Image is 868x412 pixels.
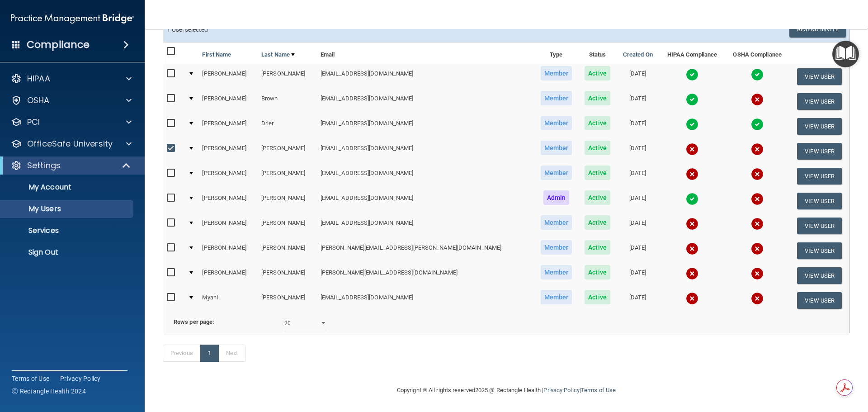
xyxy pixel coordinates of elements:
img: cross.ca9f0e7f.svg [686,292,698,305]
td: [DATE] [616,139,659,164]
span: Member [541,215,572,230]
td: [PERSON_NAME] [258,213,317,238]
td: [DATE] [616,189,659,213]
button: View User [797,242,842,259]
td: [PERSON_NAME] [198,64,258,89]
span: Member [541,290,572,304]
td: [DATE] [616,64,659,89]
span: Active [585,66,610,81]
a: First Name [202,49,231,60]
img: cross.ca9f0e7f.svg [751,218,764,230]
img: PMB logo [11,9,134,28]
td: [PERSON_NAME] [258,263,317,288]
td: [DATE] [616,164,659,189]
p: Services [6,226,129,235]
td: [EMAIL_ADDRESS][DOMAIN_NAME] [317,189,534,213]
img: cross.ca9f0e7f.svg [751,292,764,305]
td: Myani [198,288,258,313]
a: Previous [163,345,201,362]
button: View User [797,218,842,234]
td: Brown [258,89,317,114]
a: Created On [623,49,653,60]
h6: 1 User selected [167,26,500,33]
img: tick.e7d51cea.svg [751,118,764,131]
a: OfficeSafe University [11,138,132,149]
span: Member [541,240,572,255]
td: [EMAIL_ADDRESS][DOMAIN_NAME] [317,288,534,313]
span: Active [585,190,610,205]
img: cross.ca9f0e7f.svg [751,93,764,106]
span: Member [541,166,572,180]
img: tick.e7d51cea.svg [751,68,764,81]
img: cross.ca9f0e7f.svg [751,193,764,205]
p: OSHA [27,95,50,106]
button: View User [797,292,842,309]
button: View User [797,267,842,284]
td: [EMAIL_ADDRESS][DOMAIN_NAME] [317,64,534,89]
img: cross.ca9f0e7f.svg [686,242,698,255]
img: cross.ca9f0e7f.svg [751,267,764,280]
button: View User [797,168,842,185]
a: Privacy Policy [543,387,579,393]
td: [PERSON_NAME] [258,238,317,263]
h4: Compliance [27,38,90,51]
span: Active [585,215,610,230]
img: cross.ca9f0e7f.svg [751,143,764,156]
th: HIPAA Compliance [659,43,725,64]
span: Active [585,265,610,279]
a: OSHA [11,95,132,106]
span: Active [585,141,610,155]
span: Active [585,166,610,180]
p: Settings [27,160,61,171]
td: [PERSON_NAME][EMAIL_ADDRESS][PERSON_NAME][DOMAIN_NAME] [317,238,534,263]
iframe: Drift Widget Chat Controller [712,348,857,384]
button: View User [797,68,842,85]
img: cross.ca9f0e7f.svg [686,143,698,156]
p: Sign Out [6,248,129,257]
span: Admin [543,190,570,205]
td: [EMAIL_ADDRESS][DOMAIN_NAME] [317,114,534,139]
td: [PERSON_NAME] [198,164,258,189]
a: Privacy Policy [60,374,101,383]
a: Settings [11,160,131,171]
span: Active [585,290,610,304]
p: PCI [27,117,40,128]
span: Active [585,116,610,130]
span: Active [585,240,610,255]
td: [EMAIL_ADDRESS][DOMAIN_NAME] [317,164,534,189]
img: tick.e7d51cea.svg [686,68,698,81]
td: [EMAIL_ADDRESS][DOMAIN_NAME] [317,213,534,238]
td: [DATE] [616,89,659,114]
button: Open Resource Center [832,41,859,67]
img: tick.e7d51cea.svg [686,193,698,205]
td: [PERSON_NAME] [198,238,258,263]
span: Member [541,141,572,155]
img: cross.ca9f0e7f.svg [751,242,764,255]
p: My Users [6,204,129,213]
a: Terms of Use [581,387,616,393]
a: Next [218,345,245,362]
span: Ⓒ Rectangle Health 2024 [12,387,86,396]
button: View User [797,118,842,135]
button: View User [797,143,842,160]
td: [PERSON_NAME] [258,64,317,89]
img: cross.ca9f0e7f.svg [686,218,698,230]
img: tick.e7d51cea.svg [686,93,698,106]
th: Type [534,43,579,64]
td: [PERSON_NAME] [198,263,258,288]
p: My Account [6,183,129,192]
p: HIPAA [27,73,50,84]
td: [PERSON_NAME] [198,114,258,139]
a: PCI [11,117,132,128]
img: tick.e7d51cea.svg [686,118,698,131]
img: cross.ca9f0e7f.svg [751,168,764,180]
td: [DATE] [616,238,659,263]
td: [PERSON_NAME] [258,189,317,213]
div: Copyright © All rights reserved 2025 @ Rectangle Health | | [341,376,671,405]
span: Active [585,91,610,105]
td: Drier [258,114,317,139]
td: [PERSON_NAME] [198,139,258,164]
button: View User [797,193,842,209]
td: [DATE] [616,114,659,139]
td: [PERSON_NAME] [258,164,317,189]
